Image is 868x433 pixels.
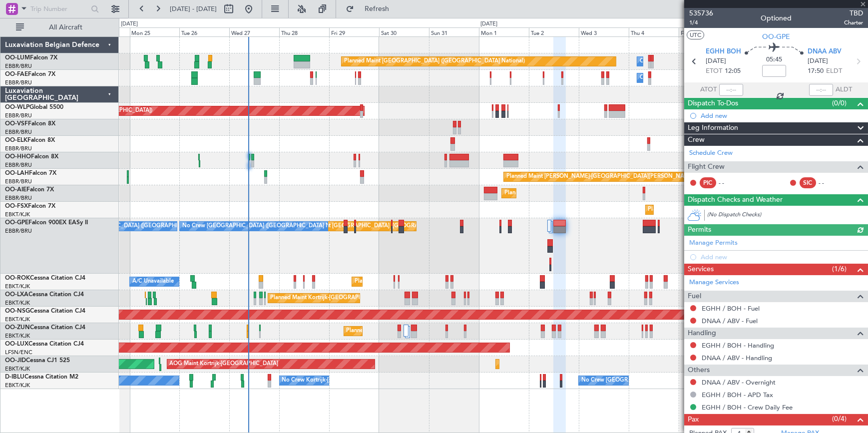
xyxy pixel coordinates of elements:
[498,357,615,372] div: Planned Maint Kortrijk-[GEOGRAPHIC_DATA]
[688,328,716,339] span: Handling
[429,27,479,36] div: Sun 31
[5,341,28,347] span: OO-LUX
[629,27,679,36] div: Thu 4
[5,128,32,136] a: EBBR/BRU
[844,18,863,27] span: Charter
[480,20,497,28] div: [DATE]
[30,1,88,16] input: Trip Number
[344,54,525,69] div: Planned Maint [GEOGRAPHIC_DATA] ([GEOGRAPHIC_DATA] National)
[5,170,56,176] a: OO-LAHFalcon 7X
[5,79,32,86] a: EBBR/BRU
[762,31,790,42] span: OO-GPE
[5,382,30,389] a: EBKT/KJK
[5,137,55,143] a: OO-ELKFalcon 8X
[688,291,701,302] span: Fuel
[5,145,32,152] a: EBBR/BRU
[679,27,729,36] div: Fri 5
[5,299,30,307] a: EBKT/KJK
[702,341,774,350] a: EGHH / BOH - Handling
[800,177,816,188] div: SIC
[5,55,30,61] span: OO-LUM
[5,187,26,193] span: OO-AIE
[479,27,529,36] div: Mon 1
[5,154,58,160] a: OO-HHOFalcon 8X
[5,62,32,70] a: EBBR/BRU
[689,148,733,158] a: Schedule Crew
[700,177,716,188] div: PIC
[5,104,63,110] a: OO-WLPGlobal 5500
[5,275,85,281] a: OO-ROKCessna Citation CJ4
[688,98,738,109] span: Dispatch To-Dos
[844,8,863,18] span: TBD
[832,414,847,424] span: (0/4)
[5,308,85,314] a: OO-NSGCessna Citation CJ4
[5,211,30,218] a: EBKT/KJK
[5,154,31,160] span: OO-HHO
[5,292,84,298] a: OO-LXACessna Citation CJ4
[271,291,387,306] div: Planned Maint Kortrijk-[GEOGRAPHIC_DATA]
[648,202,765,217] div: Planned Maint Kortrijk-[GEOGRAPHIC_DATA]
[832,264,847,274] span: (1/6)
[5,227,32,235] a: EBBR/BRU
[170,4,217,13] span: [DATE] - [DATE]
[688,161,725,173] span: Flight Crew
[5,341,84,347] a: OO-LUXCessna Citation CJ4
[5,358,26,364] span: OO-JID
[279,27,329,36] div: Thu 28
[170,357,279,372] div: AOG Maint Kortrijk-[GEOGRAPHIC_DATA]
[5,220,88,226] a: OO-GPEFalcon 900EX EASy II
[5,203,28,209] span: OO-FSX
[819,178,841,187] div: - -
[132,274,174,289] div: A/C Unavailable
[808,56,828,66] span: [DATE]
[5,349,32,356] a: LFSN/ENC
[640,54,708,69] div: Owner Melsbroek Air Base
[5,325,30,331] span: OO-ZUN
[706,47,741,57] span: EGHH BOH
[121,20,138,28] div: [DATE]
[689,8,713,18] span: 535736
[229,27,279,36] div: Wed 27
[341,1,401,17] button: Refresh
[702,304,760,313] a: EGHH / BOH - Fuel
[687,30,704,39] button: UTC
[706,56,726,66] span: [DATE]
[294,219,475,234] div: Planned Maint [GEOGRAPHIC_DATA] ([GEOGRAPHIC_DATA] National)
[706,66,722,76] span: ETOT
[355,274,471,289] div: Planned Maint Kortrijk-[GEOGRAPHIC_DATA]
[581,373,749,388] div: No Crew [GEOGRAPHIC_DATA] ([GEOGRAPHIC_DATA] National)
[702,403,793,412] a: EGHH / BOH - Crew Daily Fee
[5,121,55,127] a: OO-VSFFalcon 8X
[688,194,783,206] span: Dispatch Checks and Weather
[5,374,24,380] span: D-IBLU
[688,134,705,146] span: Crew
[26,24,105,31] span: All Aircraft
[702,378,776,387] a: DNAA / ABV - Overnight
[5,187,54,193] a: OO-AIEFalcon 7X
[689,18,713,27] span: 1/4
[766,55,782,65] span: 05:45
[702,317,758,325] a: DNAA / ABV - Fuel
[689,278,739,288] a: Manage Services
[5,374,78,380] a: D-IBLUCessna Citation M2
[379,27,429,36] div: Sat 30
[688,414,699,426] span: Pax
[57,219,225,234] div: No Crew [GEOGRAPHIC_DATA] ([GEOGRAPHIC_DATA] National)
[5,112,32,119] a: EBBR/BRU
[5,121,28,127] span: OO-VSF
[826,66,842,76] span: ELDT
[688,264,714,275] span: Services
[700,85,717,95] span: ATOT
[356,5,398,12] span: Refresh
[5,203,55,209] a: OO-FSXFalcon 7X
[808,66,824,76] span: 17:50
[506,169,802,184] div: Planned Maint [PERSON_NAME]-[GEOGRAPHIC_DATA][PERSON_NAME] ([GEOGRAPHIC_DATA][PERSON_NAME])
[5,325,85,331] a: OO-ZUNCessna Citation CJ4
[725,66,741,76] span: 12:05
[832,98,847,108] span: (0/0)
[5,365,30,373] a: EBKT/KJK
[5,292,28,298] span: OO-LXA
[5,161,32,169] a: EBBR/BRU
[182,219,350,234] div: No Crew [GEOGRAPHIC_DATA] ([GEOGRAPHIC_DATA] National)
[707,211,868,221] div: (No Dispatch Checks)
